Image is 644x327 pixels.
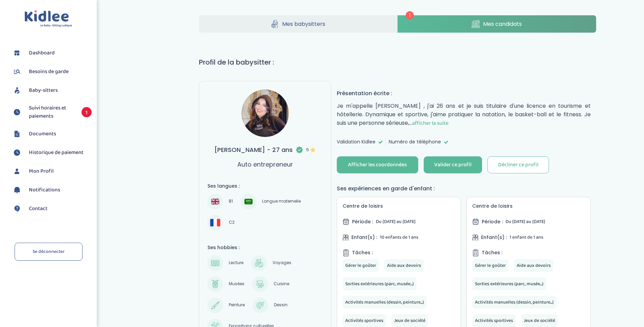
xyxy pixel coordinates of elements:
[12,85,22,96] img: babysitters.svg
[475,317,513,324] span: Activités sportives
[260,197,303,206] span: Langue maternelle
[337,102,591,127] p: Je m'appelle [PERSON_NAME] , j'ai 26 ans et je suis titulaire d'une licence en tourisme et hôtell...
[29,167,54,175] span: Mon Profil
[29,130,56,138] span: Documents
[483,20,522,28] span: Mes candidats
[337,156,418,173] button: Afficher les coordonnées
[482,249,502,256] span: Tâches :
[345,298,424,306] span: Activités manuelles (dessin, peinture...)
[226,280,247,288] span: Musées
[81,107,92,117] span: 1
[226,219,237,227] span: C2
[29,49,55,57] span: Dashboard
[387,262,421,269] span: Aide aux devoirs
[29,86,58,94] span: Baby-sitters
[24,10,72,28] img: logo.svg
[337,184,591,193] h4: Ses expériences en garde d'enfant :
[481,234,507,241] span: Enfant(s) :
[12,204,22,214] img: contact.svg
[12,129,22,139] img: documents.svg
[345,262,376,269] span: Gérer le goûter
[12,166,92,176] a: Mon Profil
[306,147,316,153] span: 5
[352,249,373,256] span: Tâches :
[29,104,75,120] span: Suivi horaires et paiements
[270,259,294,267] span: Voyages
[271,280,292,288] span: Cuisine
[352,218,373,225] span: Période :
[29,149,84,157] span: Historique de paiement
[12,48,22,58] img: dashboard.svg
[12,107,22,117] img: suivihoraire.svg
[15,243,82,261] a: Se déconnecter
[412,119,448,127] span: afficher la suite
[237,160,293,169] p: Auto entrepreneur
[475,280,544,288] span: Sorties extérieures (parc, musée...)
[487,156,549,173] button: Décliner ce profil
[12,67,92,77] a: Besoins de garde
[199,15,398,33] a: Mes babysitters
[29,186,60,194] span: Notifications
[272,301,290,309] span: Dessin
[12,85,92,96] a: Baby-sitters
[207,183,323,190] h4: Ses langues :
[12,185,22,195] img: notification.svg
[517,262,551,269] span: Aide aux devoirs
[226,197,235,206] span: B1
[29,205,48,213] span: Contact
[12,148,92,158] a: Historique de paiement
[211,197,219,206] img: Anglais
[482,218,503,225] span: Période :
[207,244,323,251] h4: Ses hobbies :
[472,203,585,210] h5: Centre de loisirs
[389,138,441,145] span: Numéro de téléphone
[345,317,383,324] span: Activités sportives
[475,298,554,306] span: Activités manuelles (dessin, peinture...)
[380,234,418,241] span: 10 enfants de 1 ans
[12,48,92,58] a: Dashboard
[343,203,455,210] h5: Centre de loisirs
[524,317,555,324] span: Jeux de société
[210,219,220,226] img: Français
[337,89,591,98] h4: Présentation écrite :
[337,138,375,145] span: Validation Kidlee
[226,301,247,309] span: Peinture
[12,148,22,158] img: suivihoraire.svg
[29,68,69,76] span: Besoins de garde
[398,15,596,33] a: Mes candidats
[226,259,246,267] span: Lecture
[12,67,22,77] img: besoin.svg
[282,20,325,28] span: Mes babysitters
[199,57,596,67] h1: Profil de la babysitter :
[475,262,506,269] span: Gérer le goûter
[244,197,253,206] img: Arabe
[434,161,472,169] div: Valider ce profil
[348,161,407,169] div: Afficher les coordonnées
[510,234,543,241] span: 1 enfant de 1 ans
[12,104,92,120] a: Suivi horaires et paiements 1
[12,166,22,176] img: profil.svg
[241,89,289,137] img: avatar
[424,156,482,173] button: Valider ce profil
[376,218,416,225] span: Du [DATE] au [DATE]
[12,129,92,139] a: Documents
[12,204,92,214] a: Contact
[505,218,545,225] span: Du [DATE] au [DATE]
[406,11,414,19] span: 1
[394,317,425,324] span: Jeux de société
[351,234,377,241] span: Enfant(s) :
[12,185,92,195] a: Notifications
[345,280,414,288] span: Sorties extérieures (parc, musée...)
[498,161,538,169] div: Décliner ce profil
[214,145,316,154] h3: [PERSON_NAME] - 27 ans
